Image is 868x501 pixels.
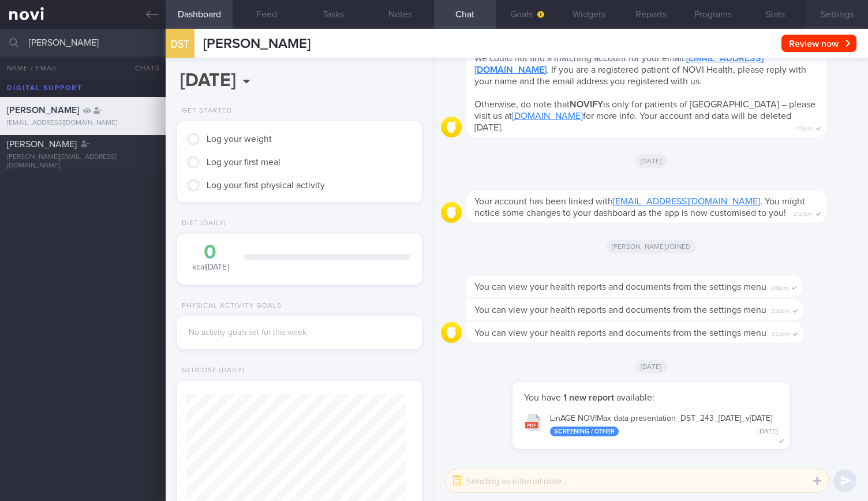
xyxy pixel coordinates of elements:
[474,282,766,291] span: You can view your health reports and documents from the settings menu
[771,281,788,292] span: 3:18pm
[635,154,668,168] span: [DATE]
[474,54,764,74] a: [EMAIL_ADDRESS][DOMAIN_NAME]
[189,242,232,273] div: kcal [DATE]
[561,393,616,402] strong: 1 new report
[518,406,784,443] button: LinAGE NOVIMax data presentation_DST_243_[DATE]_v[DATE] Screening / Other [DATE]
[635,360,668,373] span: [DATE]
[474,328,766,338] span: You can view your health reports and documents from the settings menu
[189,328,410,338] div: No activity goals set for this week
[119,57,166,80] button: Chats
[570,100,603,109] strong: NOVIFY
[771,304,790,315] span: 3:30pm
[794,207,813,218] span: 2:57pm
[203,37,310,51] span: [PERSON_NAME]
[613,197,760,206] a: [EMAIL_ADDRESS][DOMAIN_NAME]
[771,327,790,338] span: 3:53pm
[474,197,805,218] span: Your account has been linked with . You might notice some changes to your dashboard as the app is...
[474,100,815,132] span: Otherwise, do note that is only for patients of [GEOGRAPHIC_DATA] – please visit us at for more i...
[524,392,778,403] p: You have available:
[177,367,245,375] div: Glucose (Daily)
[758,428,778,436] div: [DATE]
[474,54,806,86] span: We could not find a matching account for your email: . If you are a registered patient of NOVI He...
[474,305,766,315] span: You can view your health reports and documents from the settings menu
[177,107,232,115] div: Get Started
[550,427,619,436] div: Screening / Other
[606,240,697,253] span: [PERSON_NAME] joined
[163,22,197,66] div: DST
[177,302,282,311] div: Physical Activity Goals
[7,153,159,170] div: [PERSON_NAME][EMAIL_ADDRESS][DOMAIN_NAME]
[512,111,583,121] a: [DOMAIN_NAME]
[7,106,79,115] span: [PERSON_NAME]
[177,219,226,228] div: Diet (Daily)
[550,414,778,437] div: LinAGE NOVIMax data presentation_ DST_ 243_ [DATE]_ v[DATE]
[189,242,232,263] div: 0
[7,119,159,128] div: [EMAIL_ADDRESS][DOMAIN_NAME]
[7,140,77,149] span: [PERSON_NAME]
[795,122,813,133] span: 1:49pm
[781,35,856,52] button: Review now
